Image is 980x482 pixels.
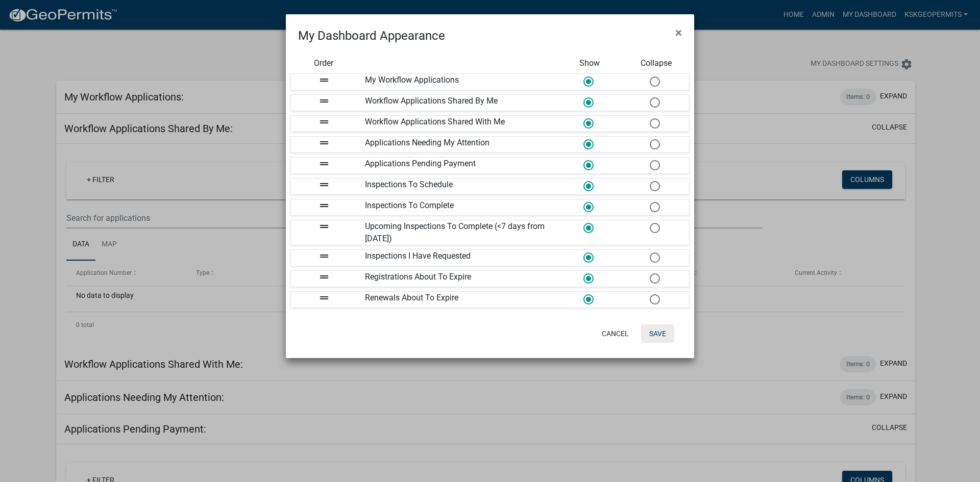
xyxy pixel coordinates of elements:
[675,26,682,40] span: ×
[641,324,674,343] button: Save
[318,271,330,283] i: drag_handle
[318,158,330,170] i: drag_handle
[357,74,556,90] div: My Workflow Applications
[318,74,330,86] i: drag_handle
[318,250,330,262] i: drag_handle
[290,57,357,69] div: Order
[298,27,445,45] h4: My Dashboard Appearance
[318,95,330,107] i: drag_handle
[357,220,556,245] div: Upcoming Inspections To Complete (<7 days from [DATE])
[357,179,556,194] div: Inspections To Schedule
[667,18,690,47] button: Close
[357,250,556,266] div: Inspections I Have Requested
[318,292,330,304] i: drag_handle
[357,199,556,215] div: Inspections To Complete
[357,95,556,111] div: Workflow Applications Shared By Me
[318,199,330,212] i: drag_handle
[318,179,330,191] i: drag_handle
[623,57,690,69] div: Collapse
[357,292,556,308] div: Renewals About To Expire
[357,137,556,153] div: Applications Needing My Attention
[357,116,556,132] div: Workflow Applications Shared With Me
[357,271,556,287] div: Registrations About To Expire
[357,158,556,173] div: Applications Pending Payment
[594,324,637,343] button: Cancel
[318,220,330,233] i: drag_handle
[556,57,623,69] div: Show
[318,137,330,149] i: drag_handle
[318,116,330,128] i: drag_handle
